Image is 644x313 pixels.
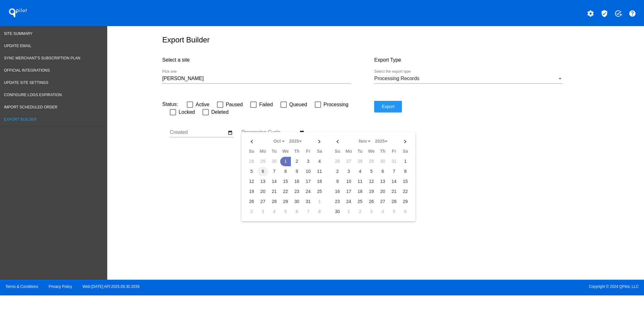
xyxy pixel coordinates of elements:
div: Nov [355,139,371,144]
span: Failed [259,101,273,108]
a: Privacy Policy [49,284,72,289]
span: Active [196,101,209,108]
mat-icon: add_task [614,10,622,17]
span: Export [382,104,394,109]
span: Deleted [211,108,229,116]
input: Number [162,76,351,81]
a: Web:[DATE] API:2025.09.30.2039 [83,284,140,289]
input: Processing Cycle [241,129,298,135]
a: Terms & Conditions [5,284,38,289]
h4: Select a site [162,57,374,63]
button: Export [374,101,402,112]
span: Locked [179,108,195,116]
span: Processing Records [374,76,419,81]
span: Paused [226,101,243,108]
span: Official Integrations [4,68,50,73]
span: Status: [162,102,178,107]
span: Processing [324,101,348,108]
span: Site Summary [4,31,33,36]
h1: Export Builder [162,36,586,44]
div: 2025 [286,139,302,144]
h1: QPilot [5,7,31,19]
span: Export Builder [4,117,37,122]
span: Update Email [4,44,31,48]
span: Copyright © 2024 QPilot, LLC [327,284,639,289]
span: Configure logs expiration [4,93,62,97]
span: Sync Merchant's Subscription Plan [4,56,80,60]
span: Import Scheduled Order [4,105,58,109]
input: Created [170,129,226,135]
span: Update Site Settings [4,80,48,85]
div: 2025 [372,139,388,144]
mat-icon: settings [587,10,594,17]
mat-icon: verified_user [601,10,608,17]
div: Oct [269,139,285,144]
span: Queued [289,101,307,108]
h4: Export Type [374,57,586,63]
mat-icon: date_range [228,130,233,135]
mat-icon: date_range [299,130,304,135]
mat-icon: help [629,10,636,17]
